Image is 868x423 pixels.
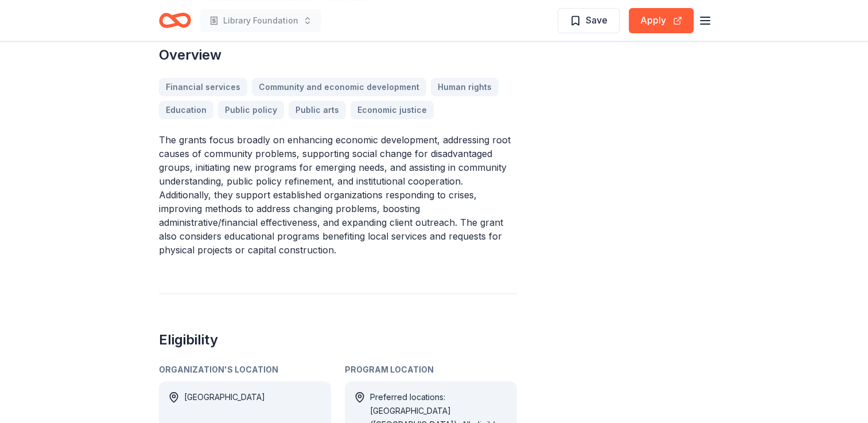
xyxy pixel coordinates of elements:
p: The grants focus broadly on enhancing economic development, addressing root causes of community p... [159,133,517,257]
span: Library Foundation [223,14,298,28]
span: Save [586,13,608,28]
a: Home [159,7,191,34]
button: Save [558,8,620,33]
h2: Eligibility [159,331,517,349]
h2: Overview [159,46,517,64]
div: Program Location [345,363,517,377]
div: Organization's Location [159,363,331,377]
button: Apply [629,8,694,33]
button: Library Foundation [200,9,321,32]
